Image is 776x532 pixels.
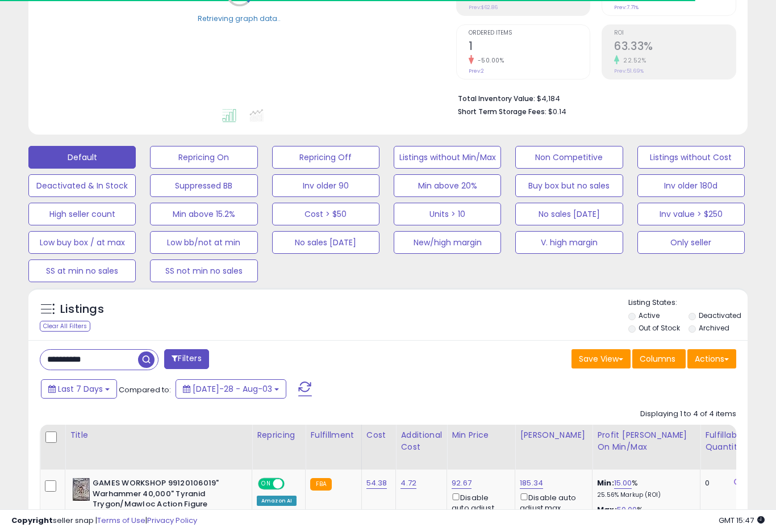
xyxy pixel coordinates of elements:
[458,91,728,104] li: $4,184
[28,259,136,282] button: SS at min no sales
[366,477,387,489] a: 54.38
[705,429,744,453] div: Fulfillable Quantity
[310,478,331,491] small: FBA
[548,106,566,117] span: $0.14
[272,231,379,254] button: No sales [DATE]
[400,429,442,453] div: Additional Cost
[719,515,765,526] span: 2025-08-11 15:47 GMT
[597,429,695,453] div: Profit [PERSON_NAME] on Min/Max
[469,4,498,11] small: Prev: $62.86
[597,491,691,499] p: 25.56% Markup (ROI)
[394,174,501,197] button: Min above 20%
[150,174,257,197] button: Suppressed BB
[520,477,543,489] a: 185.34
[614,477,632,489] a: 15.00
[597,478,691,499] div: %
[147,515,197,526] a: Privacy Policy
[452,477,472,489] a: 92.67
[474,56,504,65] small: -50.00%
[469,40,590,55] h2: 1
[272,146,379,169] button: Repricing Off
[97,515,145,526] a: Terms of Use
[257,429,301,441] div: Repricing
[515,146,623,169] button: Non Competitive
[458,94,535,103] b: Total Inventory Value:
[366,429,391,441] div: Cost
[150,231,257,254] button: Low bb/not at min
[699,311,741,320] label: Deactivated
[283,479,301,489] span: OFF
[597,477,614,488] b: Min:
[400,477,416,489] a: 4.72
[452,491,506,524] div: Disable auto adjust min
[11,516,197,526] div: seller snap | |
[73,478,90,501] img: 51JBHfQv14L._SL40_.jpg
[150,203,257,225] button: Min above 15.2%
[198,13,281,23] div: Retrieving graph data..
[515,174,623,197] button: Buy box but no sales
[164,349,208,369] button: Filters
[687,349,736,368] button: Actions
[40,321,90,332] div: Clear All Filters
[632,349,686,368] button: Columns
[639,323,680,333] label: Out of Stock
[257,496,297,506] div: Amazon AI
[259,479,273,489] span: ON
[469,68,484,74] small: Prev: 2
[70,429,247,441] div: Title
[705,478,740,488] div: 0
[619,56,646,65] small: 22.52%
[614,40,736,55] h2: 63.33%
[119,384,171,395] span: Compared to:
[640,409,736,420] div: Displaying 1 to 4 of 4 items
[150,146,257,169] button: Repricing On
[28,146,136,169] button: Default
[637,203,745,225] button: Inv value > $250
[394,203,501,225] button: Units > 10
[614,30,736,36] span: ROI
[150,259,257,282] button: SS not min no sales
[614,68,644,74] small: Prev: 51.69%
[458,107,546,116] b: Short Term Storage Fees:
[614,4,639,11] small: Prev: 7.71%
[58,383,103,395] span: Last 7 Days
[515,231,623,254] button: V. high margin
[699,323,729,333] label: Archived
[28,231,136,254] button: Low buy box / at max
[272,174,379,197] button: Inv older 90
[28,203,136,225] button: High seller count
[310,429,356,441] div: Fulfillment
[41,379,117,399] button: Last 7 Days
[571,349,631,368] button: Save View
[639,311,660,320] label: Active
[272,203,379,225] button: Cost > $50
[520,429,587,441] div: [PERSON_NAME]
[637,231,745,254] button: Only seller
[394,231,501,254] button: New/high margin
[452,429,510,441] div: Min Price
[469,30,590,36] span: Ordered Items
[193,383,272,395] span: [DATE]-28 - Aug-03
[93,478,231,513] b: GAMES WORKSHOP 99120106019" Warhammer 40,000" Tyranid Trygon/Mawloc Action Figure
[593,425,700,470] th: The percentage added to the cost of goods (COGS) that forms the calculator for Min & Max prices.
[60,301,104,317] h5: Listings
[637,146,745,169] button: Listings without Cost
[628,298,748,308] p: Listing States:
[520,491,583,513] div: Disable auto adjust max
[637,174,745,197] button: Inv older 180d
[176,379,286,399] button: [DATE]-28 - Aug-03
[640,353,675,365] span: Columns
[28,174,136,197] button: Deactivated & In Stock
[11,515,53,526] strong: Copyright
[515,203,623,225] button: No sales [DATE]
[394,146,501,169] button: Listings without Min/Max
